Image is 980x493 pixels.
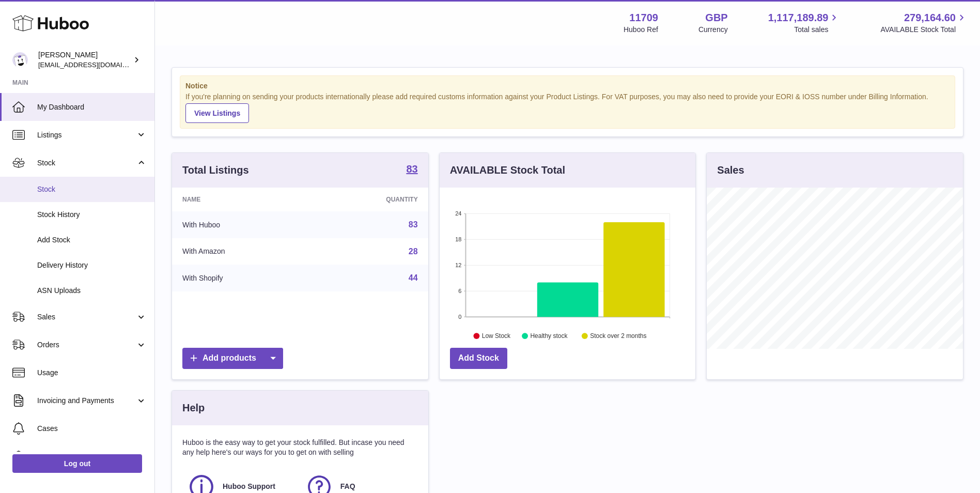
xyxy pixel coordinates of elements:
span: Cases [37,424,147,434]
span: AVAILABLE Stock Total [880,25,968,35]
a: 83 [409,220,418,229]
span: Stock History [37,210,147,220]
td: With Shopify [172,265,312,291]
th: Quantity [312,188,428,211]
div: Currency [698,25,728,35]
strong: 83 [406,164,417,174]
p: Huboo is the easy way to get your stock fulfilled. But incase you need any help here's our ways f... [182,438,418,457]
text: 24 [455,210,461,217]
span: Listings [37,130,136,140]
span: Orders [37,340,136,350]
span: Delivery History [37,260,147,270]
span: ASN Uploads [37,286,147,296]
text: 6 [458,288,461,294]
a: 28 [409,247,418,256]
strong: Notice [185,81,950,91]
a: 44 [409,273,418,282]
h3: Total Listings [182,163,249,177]
span: FAQ [340,482,355,491]
text: Low Stock [482,332,511,340]
h3: Sales [717,163,744,177]
td: With Amazon [172,238,312,265]
div: Huboo Ref [624,25,658,35]
a: Log out [12,454,142,473]
span: Sales [37,312,136,322]
div: [PERSON_NAME] [38,50,131,70]
div: If you're planning on sending your products internationally please add required customs informati... [185,92,950,123]
a: Add products [182,348,283,369]
th: Name [172,188,312,211]
a: 1,117,189.89 Total sales [768,11,841,35]
text: 0 [458,314,461,320]
h3: AVAILABLE Stock Total [450,163,565,177]
strong: 11709 [629,11,658,25]
a: 83 [406,164,417,176]
span: Usage [37,368,147,378]
span: Huboo Support [223,482,275,491]
span: [EMAIL_ADDRESS][DOMAIN_NAME] [38,60,152,69]
span: Stock [37,158,136,168]
text: 18 [455,236,461,242]
a: Add Stock [450,348,507,369]
td: With Huboo [172,211,312,238]
text: Healthy stock [530,332,568,340]
a: View Listings [185,103,249,123]
a: 279,164.60 AVAILABLE Stock Total [880,11,968,35]
span: 279,164.60 [904,11,956,25]
span: Invoicing and Payments [37,396,136,406]
text: Stock over 2 months [590,332,646,340]
h3: Help [182,401,205,415]
span: Total sales [794,25,840,35]
span: My Dashboard [37,102,147,112]
span: Add Stock [37,235,147,245]
text: 12 [455,262,461,268]
strong: GBP [705,11,727,25]
span: 1,117,189.89 [768,11,829,25]
img: internalAdmin-11709@internal.huboo.com [12,52,28,68]
span: Stock [37,184,147,194]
